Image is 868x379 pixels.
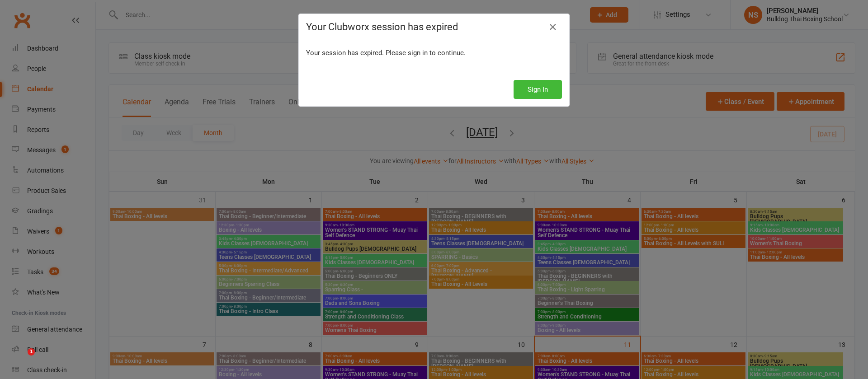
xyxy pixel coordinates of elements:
a: Close [546,20,560,34]
span: Your session has expired. Please sign in to continue. [306,49,466,57]
iframe: Intercom live chat [9,348,31,370]
span: 1 [28,348,35,356]
button: Sign In [514,80,562,99]
h4: Your Clubworx session has expired [306,21,562,33]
